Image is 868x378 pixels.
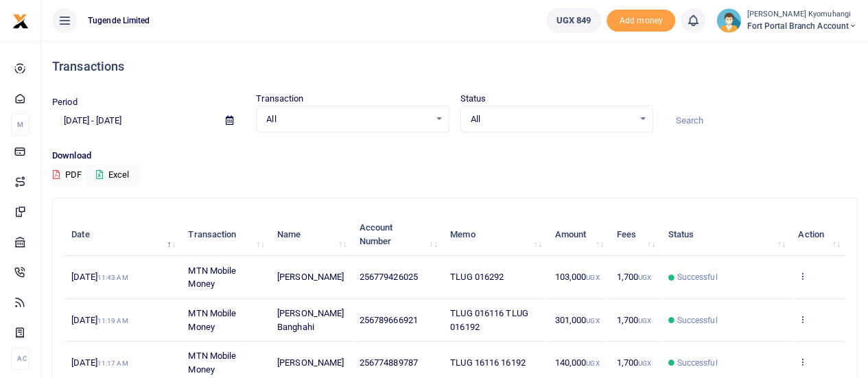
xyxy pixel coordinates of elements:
[52,95,78,109] label: Period
[747,20,857,32] span: Fort Portal Branch Account
[71,315,128,325] span: [DATE]
[12,13,29,29] img: logo-small
[609,213,660,256] th: Fees: activate to sort column ascending
[616,357,651,368] span: 1,700
[82,14,156,27] span: Tugende Limited
[638,359,651,367] small: UGX
[607,14,675,25] a: Add money
[84,163,141,187] button: Excel
[716,8,741,33] img: profile-user
[52,163,82,187] button: PDF
[52,149,857,163] p: Download
[71,272,128,282] span: [DATE]
[360,272,418,282] span: 256779426025
[12,15,29,25] a: logo-small logo-large logo-large
[64,213,180,256] th: Date: activate to sort column descending
[450,357,526,368] span: TLUG 16116 16192
[270,213,352,256] th: Name: activate to sort column ascending
[716,8,857,33] a: profile-user [PERSON_NAME] Kyomuhangi Fort Portal Branch Account
[471,113,633,126] span: All
[11,347,30,370] li: Ac
[638,274,651,281] small: UGX
[616,272,651,282] span: 1,700
[97,274,128,281] small: 11:43 AM
[677,271,717,283] span: Successful
[11,113,30,136] li: M
[586,317,599,324] small: UGX
[351,213,442,256] th: Account Number: activate to sort column ascending
[664,109,857,132] input: Search
[450,308,528,332] span: TLUG 016116 TLUG 016192
[266,113,429,126] span: All
[554,315,599,325] span: 301,000
[180,213,270,256] th: Transaction: activate to sort column ascending
[97,359,128,367] small: 11:17 AM
[71,357,128,368] span: [DATE]
[677,314,717,327] span: Successful
[546,8,602,33] a: UGX 849
[660,213,790,256] th: Status: activate to sort column ascending
[52,109,215,132] input: select period
[747,9,857,21] small: [PERSON_NAME] Kyomuhangi
[277,357,344,368] span: [PERSON_NAME]
[360,357,418,368] span: 256774889787
[607,10,675,32] li: Toup your wallet
[547,213,609,256] th: Amount: activate to sort column ascending
[554,272,599,282] span: 103,000
[790,213,845,256] th: Action: activate to sort column ascending
[586,274,599,281] small: UGX
[541,8,607,33] li: Wallet ballance
[450,272,504,282] span: TLUG 016292
[277,308,344,332] span: [PERSON_NAME] Banghahi
[460,92,486,106] label: Status
[616,315,651,325] span: 1,700
[188,351,236,375] span: MTN Mobile Money
[556,14,591,27] span: UGX 849
[97,317,128,324] small: 11:19 AM
[52,59,857,74] h4: Transactions
[188,308,236,332] span: MTN Mobile Money
[586,359,599,367] small: UGX
[443,213,547,256] th: Memo: activate to sort column ascending
[360,315,418,325] span: 256789666921
[638,317,651,324] small: UGX
[277,272,344,282] span: [PERSON_NAME]
[607,10,675,32] span: Add money
[677,357,717,369] span: Successful
[554,357,599,368] span: 140,000
[188,265,236,290] span: MTN Mobile Money
[256,92,303,106] label: Transaction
